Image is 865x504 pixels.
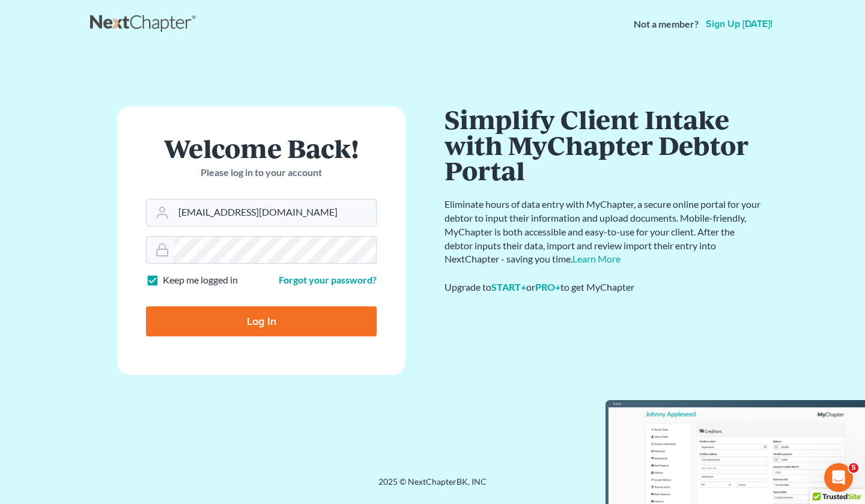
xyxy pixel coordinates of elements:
[163,273,238,287] label: Keep me logged in
[703,19,775,29] a: Sign up [DATE]!
[146,166,377,180] p: Please log in to your account
[146,135,377,161] h1: Welcome Back!
[535,281,560,293] a: PRO+
[491,281,526,293] a: START+
[572,253,621,264] a: Learn More
[445,198,763,266] p: Eliminate hours of data entry with MyChapter, a secure online portal for your debtor to input the...
[634,17,699,31] strong: Not a member?
[445,106,763,183] h1: Simplify Client Intake with MyChapter Debtor Portal
[445,281,763,294] div: Upgrade to or to get MyChapter
[824,463,853,492] iframe: Intercom live chat
[90,476,775,497] div: 2025 © NextChapterBK, INC
[279,274,377,285] a: Forgot your password?
[174,199,376,226] input: Email Address
[849,463,858,473] span: 5
[146,306,377,336] input: Log In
